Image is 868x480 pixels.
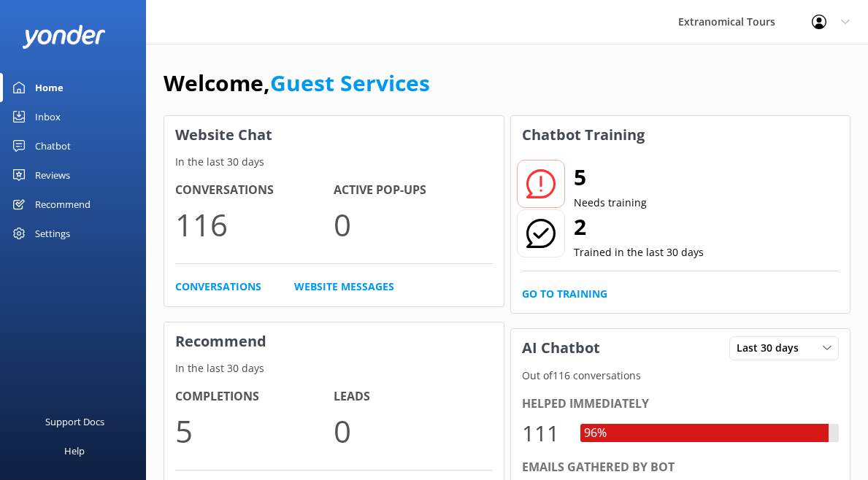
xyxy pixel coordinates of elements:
[334,387,492,406] h4: Leads
[334,181,492,200] h4: Active Pop-ups
[522,286,607,302] a: Go to Training
[580,424,610,443] div: 96%
[334,200,492,249] p: 0
[35,219,70,248] div: Settings
[511,116,656,154] h3: Chatbot Training
[175,200,334,249] p: 116
[511,368,850,384] p: Out of 116 conversations
[164,66,430,101] h1: Welcome,
[175,279,261,295] a: Conversations
[164,360,504,376] p: In the last 30 days
[175,181,334,200] h4: Conversations
[164,322,504,360] h3: Recommend
[574,244,704,260] p: Trained in the last 30 days
[45,407,104,436] div: Support Docs
[574,195,647,211] p: Needs training
[574,209,704,244] h2: 2
[270,68,430,98] a: Guest Services
[164,116,504,154] h3: Website Chat
[522,416,566,451] div: 111
[35,131,71,160] div: Chatbot
[294,279,394,295] a: Website Messages
[22,25,106,49] img: yonder-white-logo.png
[522,458,840,477] div: Emails gathered by bot
[164,154,504,170] p: In the last 30 days
[64,436,85,465] div: Help
[35,160,70,190] div: Reviews
[35,190,91,219] div: Recommend
[522,395,840,414] div: Helped immediately
[334,406,492,455] p: 0
[175,406,334,455] p: 5
[175,387,334,406] h4: Completions
[511,329,611,367] h3: AI Chatbot
[574,160,647,195] h2: 5
[737,340,807,356] span: Last 30 days
[35,73,64,102] div: Home
[35,102,61,131] div: Inbox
